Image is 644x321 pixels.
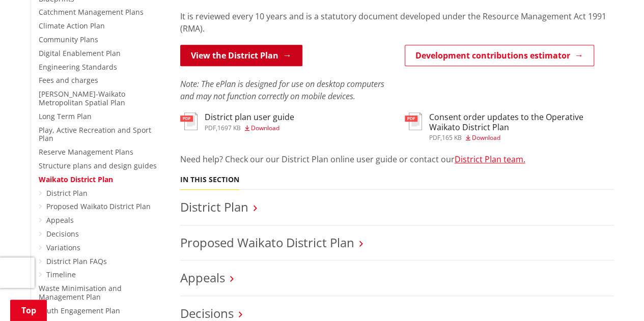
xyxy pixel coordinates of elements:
a: Variations [46,243,80,252]
span: 165 KB [442,133,462,142]
a: District Plan [180,198,248,215]
span: 1697 KB [217,124,241,132]
a: [PERSON_NAME]-Waikato Metropolitan Spatial Plan [39,89,125,107]
a: Appeals [180,269,225,286]
a: Long Term Plan [39,111,92,121]
a: District Plan [46,188,88,198]
a: Consent order updates to the Operative Waikato District Plan pdf,165 KB Download [405,112,614,140]
div: , [205,125,294,131]
em: Note: The ePlan is designed for use on desktop computers and may not function correctly on mobile... [180,78,384,102]
a: Timeline [46,270,76,279]
span: Download [472,133,500,142]
img: document-pdf.svg [180,112,198,130]
a: Community Plans [39,35,98,44]
a: Engineering Standards [39,62,117,72]
h3: Consent order updates to the Operative Waikato District Plan [429,112,614,132]
a: Climate Action Plan [39,21,105,31]
iframe: Messenger Launcher [597,278,634,315]
a: Fees and charges [39,75,98,85]
p: Need help? Check our our District Plan online user guide or contact our [180,153,614,165]
a: Proposed Waikato District Plan [46,201,151,211]
a: Catchment Management Plans [39,7,144,17]
a: Proposed Waikato District Plan [180,234,354,251]
a: Decisions [46,229,79,239]
a: Youth Engagement Plan [39,306,120,315]
a: Structure plans and design guides [39,161,157,170]
p: It is reviewed every 10 years and is a statutory document developed under the Resource Management... [180,10,614,35]
a: District plan user guide pdf,1697 KB Download [180,112,294,131]
a: Digital Enablement Plan [39,48,121,58]
div: , [429,135,614,141]
h3: District plan user guide [205,112,294,122]
a: District Plan team. [455,154,525,165]
span: Download [251,124,279,132]
span: pdf [429,133,440,142]
a: Development contributions estimator [405,45,594,66]
img: document-pdf.svg [405,112,422,130]
a: Play, Active Recreation and Sport Plan [39,125,151,143]
a: District Plan FAQs [46,256,107,266]
a: Waste Minimisation and Management Plan [39,283,122,302]
h5: In this section [180,176,239,184]
a: Reserve Management Plans [39,147,133,157]
a: Waikato District Plan [39,174,113,184]
a: Top [10,300,47,321]
a: Appeals [46,215,74,225]
a: View the District Plan [180,45,302,66]
span: pdf [205,124,216,132]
